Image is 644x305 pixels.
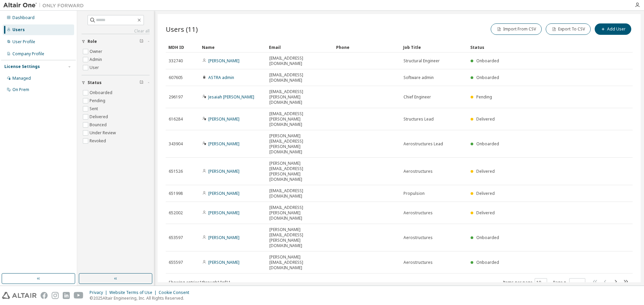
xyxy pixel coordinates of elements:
[269,254,330,271] span: [PERSON_NAME][EMAIL_ADDRESS][DOMAIN_NAME]
[169,191,183,196] span: 651998
[476,75,499,80] span: Onboarded
[269,89,330,105] span: [EMAIL_ADDRESS][PERSON_NAME][DOMAIN_NAME]
[404,210,433,216] span: Aerostructures
[90,129,117,137] label: Under Review
[202,42,264,53] div: Name
[476,210,495,216] span: Delivered
[74,292,84,299] img: youtube.svg
[90,121,108,129] label: Bounced
[476,94,492,100] span: Pending
[208,210,239,216] a: [PERSON_NAME]
[476,259,499,265] span: Onboarded
[2,292,37,299] img: altair_logo.svg
[166,24,198,34] span: Users (11)
[169,280,231,285] span: Showing entries 1 through 10 of 11
[491,23,542,35] button: Import From CSV
[90,97,107,105] label: Pending
[169,58,183,64] span: 332740
[109,290,159,295] div: Website Terms of Use
[553,278,585,287] span: Page n.
[404,141,443,147] span: Aerostructures Lead
[88,39,97,44] span: Role
[269,188,330,199] span: [EMAIL_ADDRESS][DOMAIN_NAME]
[208,168,239,174] a: [PERSON_NAME]
[90,295,193,301] p: © 2025 Altair Engineering, Inc. All Rights Reserved.
[90,137,107,145] label: Revoked
[169,235,183,240] span: 653597
[12,51,44,57] div: Company Profile
[269,133,330,155] span: [PERSON_NAME][EMAIL_ADDRESS][PERSON_NAME][DOMAIN_NAME]
[12,87,29,92] div: On Prem
[269,42,331,53] div: Email
[169,260,183,265] span: 655597
[208,94,254,100] a: Jesaiah [PERSON_NAME]
[404,75,434,80] span: Software admin
[90,48,104,56] label: Owner
[12,76,31,81] div: Managed
[90,64,100,72] label: User
[476,116,495,122] span: Delivered
[208,259,239,265] a: [PERSON_NAME]
[476,168,495,174] span: Delivered
[63,292,70,299] img: linkedin.svg
[41,292,48,299] img: facebook.svg
[3,2,87,9] img: Altair One
[90,89,114,97] label: Onboarded
[82,75,150,90] button: Status
[404,117,434,122] span: Structures Lead
[404,235,433,240] span: Aerostructures
[169,141,183,147] span: 343904
[269,205,330,221] span: [EMAIL_ADDRESS][PERSON_NAME][DOMAIN_NAME]
[269,56,330,66] span: [EMAIL_ADDRESS][DOMAIN_NAME]
[269,111,330,127] span: [EMAIL_ADDRESS][PERSON_NAME][DOMAIN_NAME]
[269,161,330,182] span: [PERSON_NAME][EMAIL_ADDRESS][PERSON_NAME][DOMAIN_NAME]
[476,235,499,240] span: Onboarded
[12,15,35,20] div: Dashboard
[208,235,239,240] a: [PERSON_NAME]
[90,113,109,121] label: Delivered
[404,260,433,265] span: Aerostructures
[208,75,234,80] a: ASTRA admin
[269,227,330,248] span: [PERSON_NAME][EMAIL_ADDRESS][PERSON_NAME][DOMAIN_NAME]
[595,23,631,35] button: Add User
[90,56,103,64] label: Admin
[169,169,183,174] span: 651526
[208,141,239,147] a: [PERSON_NAME]
[12,27,25,32] div: Users
[169,75,183,80] span: 607605
[546,23,591,35] button: Export To CSV
[140,80,144,85] span: Clear filter
[140,39,144,44] span: Clear filter
[208,116,239,122] a: [PERSON_NAME]
[82,28,150,34] a: Clear all
[269,72,330,83] span: [EMAIL_ADDRESS][DOMAIN_NAME]
[403,42,465,53] div: Job Title
[208,190,239,196] a: [PERSON_NAME]
[470,42,598,53] div: Status
[82,34,150,49] button: Role
[404,94,431,100] span: Chief Engineer
[404,58,440,64] span: Structural Engineer
[168,42,197,53] div: MDH ID
[159,290,193,295] div: Cookie Consent
[476,190,495,196] span: Delivered
[4,64,40,69] div: License Settings
[52,292,59,299] img: instagram.svg
[536,280,545,285] button: 10
[169,117,183,122] span: 616284
[476,58,499,64] span: Onboarded
[90,105,99,113] label: Sent
[12,39,35,45] div: User Profile
[503,278,547,287] span: Items per page
[90,290,109,295] div: Privacy
[404,169,433,174] span: Aerostructures
[88,80,102,85] span: Status
[208,58,239,64] a: [PERSON_NAME]
[336,42,398,53] div: Phone
[169,94,183,100] span: 296197
[476,141,499,147] span: Onboarded
[404,191,425,196] span: Propulsion
[169,210,183,216] span: 652002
